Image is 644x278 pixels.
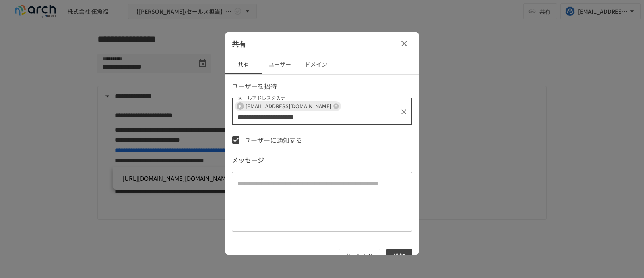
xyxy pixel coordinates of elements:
label: メールアドレスを入力 [237,94,286,101]
button: ユーザー [262,55,298,74]
div: 共有 [225,32,419,55]
div: K [237,102,244,110]
button: クリア [398,106,409,117]
button: ドメイン [298,55,334,74]
span: [EMAIL_ADDRESS][DOMAIN_NAME] [242,101,334,111]
button: キャンセル [339,249,380,263]
span: ユーザーに通知する [244,135,302,146]
button: 共有 [225,55,262,74]
p: ユーザーを招待 [232,81,412,92]
button: 追加 [386,249,412,263]
div: K[EMAIL_ADDRESS][DOMAIN_NAME] [235,101,341,111]
p: メッセージ [232,155,412,165]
